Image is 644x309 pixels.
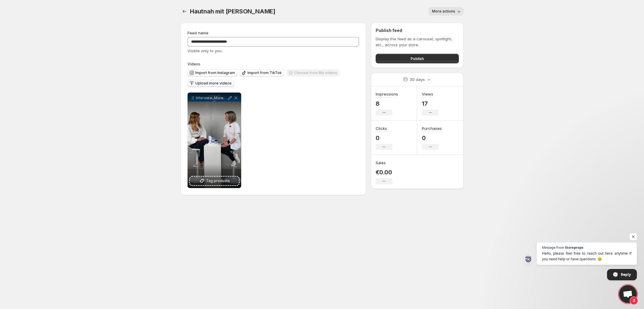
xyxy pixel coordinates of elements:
span: Visible only to you. [188,48,222,53]
h3: Sales [376,160,386,166]
p: 0 [376,134,392,142]
span: Tag products [206,178,230,184]
span: 2 [630,296,638,305]
span: Hello, please feel free to reach out here anytime if you need help or have questions. 😊 [542,250,631,262]
span: Storeprops [565,246,583,249]
span: More actions [432,9,455,14]
button: Publish [376,54,459,63]
button: Tag products [190,177,239,185]
button: Import from Instagram [188,69,237,76]
p: Interview_Maren_Ella_Insta_komplett [196,96,227,100]
p: 0 [422,134,442,142]
h2: Publish feed [376,27,459,33]
span: Hautnah mit [PERSON_NAME] [190,8,275,15]
span: Upload more videos [195,81,232,86]
button: More actions [428,7,464,16]
button: Upload more videos [188,80,234,87]
span: Import from Instagram [195,70,235,75]
a: Open chat [619,285,637,303]
h3: Impressions [376,91,398,97]
span: Videos [188,62,200,66]
h3: Views [422,91,433,97]
span: Message from [542,246,564,249]
p: Display the feed as a carousel, spotlight, etc., across your store. [376,36,459,48]
p: 8 [376,100,398,107]
span: Feed name [188,30,208,35]
p: 30 days [410,76,425,82]
p: 17 [422,100,439,107]
span: Publish [411,56,424,62]
button: Import from TikTok [240,69,284,76]
p: €0.00 [376,169,392,176]
button: Settings [180,7,189,16]
h3: Purchases [422,125,442,131]
div: Interview_Maren_Ella_Insta_komplettTag products [188,93,241,188]
span: Import from TikTok [247,70,282,75]
h3: Clicks [376,125,387,131]
span: Reply [621,269,631,280]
